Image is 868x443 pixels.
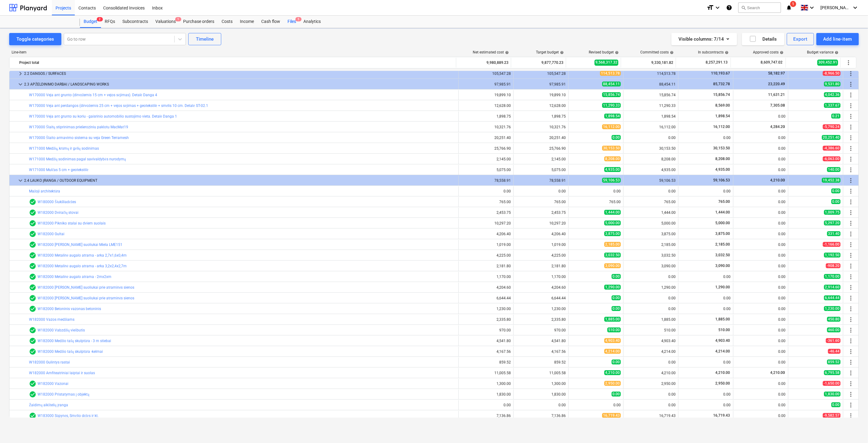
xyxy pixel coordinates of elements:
[516,211,566,215] div: 2,453.75
[101,16,119,28] a: RFQs
[602,124,621,129] span: 16,112.00
[847,305,855,313] span: More actions
[516,157,566,161] div: 2,145.00
[626,189,676,193] div: 0.00
[284,16,300,28] div: Files
[768,82,786,86] span: 23,220.49
[713,125,731,129] span: 16,112.00
[602,82,621,86] span: 88,454.11
[461,243,511,247] div: 1,019.00
[681,275,731,279] div: 0.00
[516,93,566,97] div: 19,899.10
[626,221,676,225] div: 5,000.00
[571,200,621,204] div: 765.00
[29,114,177,119] a: W170000 Veja ant grunto su koriu - gaisrinio automobilio sustojimo vieta. Detalė Danga 1
[80,16,101,28] div: Budget
[29,273,36,280] span: Line-item has 1 RFQs
[604,167,621,172] span: 4,935.00
[461,221,511,225] div: 10,297.20
[175,17,181,21] span: 1
[516,243,566,247] div: 1,019.00
[736,211,786,215] div: 0.00
[602,146,621,151] span: 30,153.50
[80,16,101,28] a: Budget2
[38,221,106,225] a: W182000 Pikniko stalai su dviem suolais
[461,253,511,258] div: 4,225.00
[705,60,728,65] span: 8,257,291.13
[38,392,89,397] a: W182000 Pristatymas į objektą
[847,81,855,88] span: More actions
[29,317,74,322] a: W182000 Vazos medžiams
[626,178,676,183] div: 59,106.53
[516,104,566,108] div: 12,628.00
[822,135,841,140] span: 20,251.40
[823,35,852,43] div: Add line-item
[516,285,566,290] div: 4,204.60
[516,264,566,268] div: 2,181.80
[768,71,786,75] span: 58,182.97
[824,82,841,86] span: 9,531.80
[300,16,324,28] div: Analytics
[824,221,841,225] span: 5,297.20
[736,189,786,193] div: 0.00
[188,33,221,45] button: Timeline
[847,166,855,174] span: More actions
[38,328,85,332] a: W182000 Vabzdžių viešbutis
[624,58,673,68] div: 9,330,181.82
[736,157,786,161] div: 0.00
[604,114,621,119] span: 1,898.54
[808,4,816,11] i: keyboard_arrow_down
[38,296,134,300] a: W182000 [PERSON_NAME] suoliukai prie atraminės sienos
[626,285,676,290] div: 1,290.00
[823,146,841,151] span: -4,386.60
[29,189,60,193] a: Mažoji architektūra
[119,16,152,28] a: Subcontracts
[461,125,511,129] div: 10,321.76
[461,285,511,290] div: 4,204.60
[516,232,566,236] div: 4,206.40
[847,391,855,398] span: More actions
[847,220,855,227] span: More actions
[711,71,731,75] span: 110,193.67
[847,327,855,334] span: More actions
[600,71,621,76] span: 114,513.78
[824,210,841,215] span: 1,009.75
[461,146,511,151] div: 25,766.90
[626,253,676,258] div: 3,032.50
[794,35,808,43] div: Export
[715,242,731,247] span: 2,185.00
[707,4,714,11] i: format_size
[29,198,36,206] span: Line-item has 1 RFQs
[29,104,208,108] a: W170000 Veja ant perdangos (dirvožemis 25 cm + vejos sėjimas + geotekstilė + smėlis 10 cm. Detalė...
[29,360,70,364] a: W182000 Gulintys rastai
[715,232,731,236] span: 3,875.00
[724,51,729,54] span: help
[847,70,855,77] span: More actions
[753,50,783,54] div: Approved costs
[790,1,796,7] span: 1
[847,316,855,323] span: More actions
[715,167,731,172] span: 4,935.00
[604,263,621,268] span: 3,090.00
[770,103,786,108] span: 7,305.08
[760,60,783,65] span: 8,609,747.02
[29,403,68,407] a: Žaidimų aikštelių įranga
[823,156,841,161] span: -6,063.00
[604,231,621,236] span: 3,875.00
[715,157,731,161] span: 8,208.00
[715,103,731,108] span: 8,569.00
[736,200,786,204] div: 0.00
[736,232,786,236] div: 0.00
[824,92,841,97] span: 4,042.36
[218,16,236,28] a: Costs
[461,178,511,183] div: 78,558.91
[38,285,134,290] a: W182000 [PERSON_NAME] suoliukai prie atraminės sienos
[681,189,731,193] div: 0.00
[29,125,128,129] a: W170000 Šlaitų stiprinimas priešeroziniu paklotu MacMat19
[626,275,676,279] div: 0.00
[602,103,621,108] span: 11,290.33
[847,359,855,366] span: More actions
[626,82,676,86] div: 88,454.11
[29,168,89,172] a: W171000 Mulčas 5 cm + geotekstilė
